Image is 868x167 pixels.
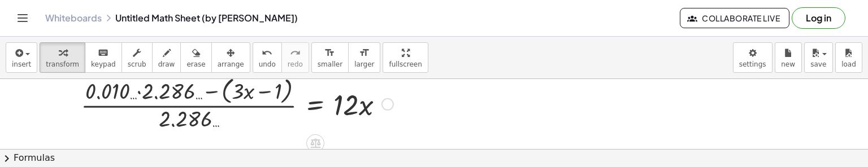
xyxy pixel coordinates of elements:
[14,9,32,27] button: Toggle navigation
[354,60,374,68] span: larger
[733,42,772,73] button: settings
[158,60,175,68] span: draw
[348,42,380,73] button: format_sizelarger
[288,60,303,68] span: redo
[40,42,85,73] button: transform
[98,46,108,60] i: keyboard
[835,42,862,73] button: load
[180,42,211,73] button: erase
[810,60,826,68] span: save
[45,12,102,24] a: Whiteboards
[324,46,335,60] i: format_size
[689,13,780,23] span: Collaborate Live
[775,42,802,73] button: new
[792,7,845,29] button: Log in
[91,60,116,68] span: keypad
[186,60,205,68] span: erase
[46,60,79,68] span: transform
[262,46,272,60] i: undo
[253,42,282,73] button: undoundo
[85,42,122,73] button: keyboardkeypad
[359,46,370,60] i: format_size
[290,46,301,60] i: redo
[781,60,795,68] span: new
[281,42,309,73] button: redoredo
[128,60,146,68] span: scrub
[121,42,153,73] button: scrub
[383,42,428,73] button: fullscreen
[389,60,422,68] span: fullscreen
[211,42,250,73] button: arrange
[841,60,856,68] span: load
[306,134,324,152] div: Apply the same math to both sides of the equation
[12,60,31,68] span: insert
[218,60,244,68] span: arrange
[259,60,276,68] span: undo
[152,42,181,73] button: draw
[680,8,789,28] button: Collaborate Live
[6,42,37,73] button: insert
[804,42,833,73] button: save
[318,60,342,68] span: smaller
[311,42,349,73] button: format_sizesmaller
[739,60,766,68] span: settings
